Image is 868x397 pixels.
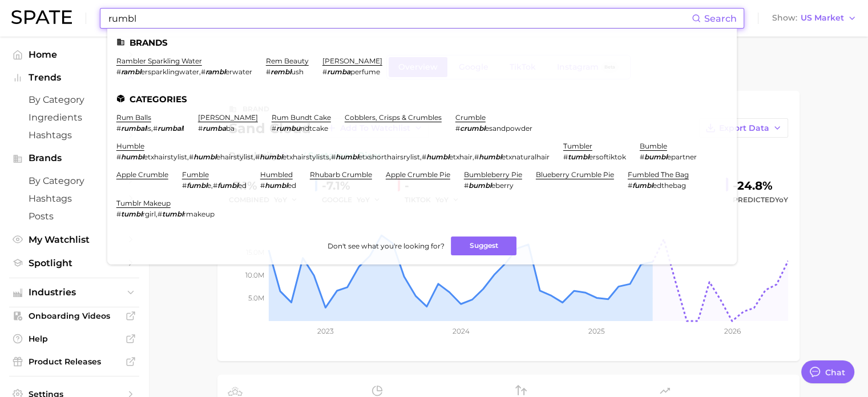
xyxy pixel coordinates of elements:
[469,181,491,190] em: bumbl
[9,307,139,324] a: Onboarding Videos
[769,11,859,26] button: ShowUS Market
[9,353,139,370] a: Product Releases
[116,67,252,76] div: ,
[772,15,797,21] span: Show
[29,211,120,222] span: Posts
[775,195,788,204] span: YoY
[9,172,139,190] a: by Category
[322,57,382,65] a: [PERSON_NAME]
[479,153,502,161] em: humbl
[207,181,211,190] span: e
[422,153,426,161] span: #
[327,242,444,250] span: Don't see what you're looking for?
[449,153,473,161] span: etxhair
[9,284,139,301] button: Industries
[9,150,139,167] button: Brands
[116,153,550,161] div: , , , , ,
[11,10,72,24] img: SPATE
[116,124,184,133] div: ,
[203,124,226,133] em: rumba
[9,109,139,126] a: Ingredients
[9,46,139,63] a: Home
[733,193,788,207] span: Predicted
[464,181,469,190] span: #
[640,142,667,150] a: bumble
[455,124,460,133] span: #
[9,91,139,109] a: by Category
[276,124,300,133] em: rumbu
[116,170,168,179] a: apple crumble
[699,118,788,138] button: Export Data
[182,181,187,190] span: #
[141,67,199,76] span: ersparklingwater
[29,311,120,321] span: Onboarding Videos
[260,170,293,179] a: humbled
[9,330,139,347] a: Help
[474,153,479,161] span: #
[217,181,238,190] em: fumbl
[460,124,485,133] em: crumbl
[29,234,120,245] span: My Watchlist
[265,181,288,190] em: humbl
[29,73,120,83] span: Trends
[29,94,120,105] span: by Category
[116,210,215,218] div: ,
[144,153,187,161] span: etxhairstylist
[464,170,522,179] a: bumbleberry pie
[29,334,120,344] span: Help
[116,210,121,218] span: #
[653,181,686,190] span: edthebag
[452,327,469,335] tspan: 2024
[271,67,291,76] em: rembl
[116,94,728,104] li: Categories
[563,153,568,161] span: #
[272,113,331,122] a: rum bundt cake
[205,67,225,76] em: rambl
[121,210,142,218] em: tumbl
[183,124,184,133] span: l
[801,15,844,21] span: US Market
[213,181,217,190] span: #
[300,124,328,133] span: ndtcake
[226,124,235,133] span: ba
[116,142,144,150] a: humble
[317,327,333,335] tspan: 2023
[386,170,450,179] a: apple crumble pie
[187,181,207,190] em: fumbl
[260,153,282,161] em: humbl
[225,67,252,76] span: erwater
[121,124,146,133] em: rumbal
[116,38,728,47] li: Brands
[162,210,183,218] em: tumbl
[216,153,253,161] span: ehairstylist
[201,67,205,76] span: #
[183,210,215,218] span: rmakeup
[121,153,144,161] em: humbl
[142,210,156,218] span: rgirl
[322,67,327,76] span: #
[632,181,653,190] em: fumbl
[153,124,158,133] span: #
[238,181,247,190] span: ed
[502,153,550,161] span: etxnaturalhair
[282,153,329,161] span: etxhairstylists
[116,113,151,122] a: rum balls
[704,13,737,24] span: Search
[266,67,271,76] span: #
[158,124,183,133] em: rumbal
[563,142,592,150] a: tumbler
[182,170,209,179] a: fumble
[426,153,449,161] em: humbl
[198,113,258,122] a: [PERSON_NAME]
[121,67,141,76] em: rambl
[451,236,516,255] button: Suggest
[588,327,605,335] tspan: 2025
[29,130,120,141] span: Hashtags
[107,9,692,28] input: Search here for a brand, industry, or ingredient
[455,113,486,122] a: crumble
[331,153,336,161] span: #
[644,153,667,161] em: bumbl
[29,112,120,123] span: Ingredients
[29,193,120,204] span: Hashtags
[198,124,203,133] span: #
